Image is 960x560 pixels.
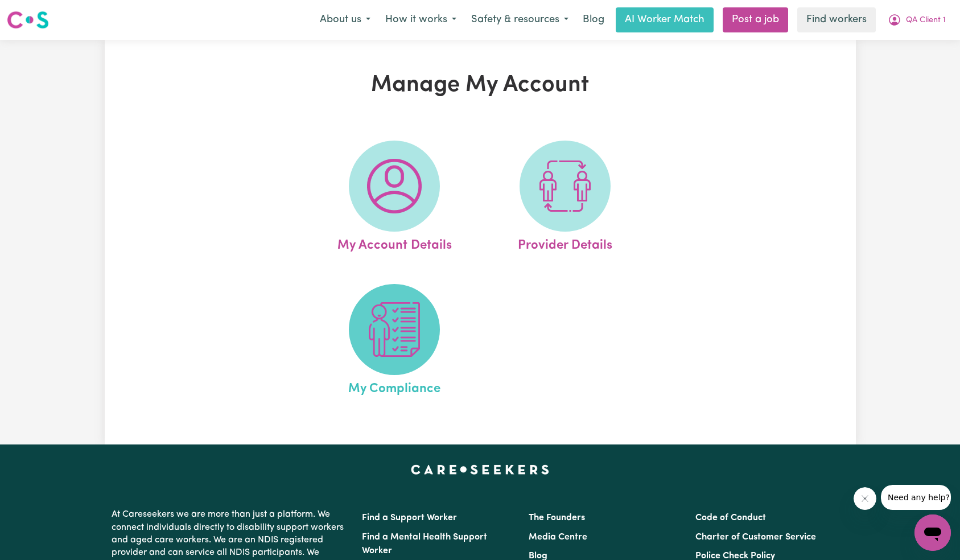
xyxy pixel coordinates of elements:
[529,513,585,522] a: The Founders
[797,7,876,32] a: Find workers
[411,465,549,474] a: Careseekers home page
[362,513,457,522] a: Find a Support Worker
[723,7,788,32] a: Post a job
[854,487,876,510] iframe: Close message
[378,8,464,32] button: How it works
[518,232,612,256] span: Provider Details
[337,232,452,256] span: My Account Details
[312,141,476,256] a: My Account Details
[880,8,953,32] button: My Account
[237,72,724,99] h1: Manage My Account
[7,7,49,33] a: Careseekers logo
[695,513,766,522] a: Code of Conduct
[483,141,647,256] a: Provider Details
[312,284,476,399] a: My Compliance
[881,485,951,510] iframe: Message from company
[362,533,487,555] a: Find a Mental Health Support Worker
[695,533,816,542] a: Charter of Customer Service
[529,533,587,542] a: Media Centre
[7,10,49,30] img: Careseekers logo
[616,7,714,32] a: AI Worker Match
[906,14,946,27] span: QA Client 1
[914,514,951,551] iframe: Button to launch messaging window
[576,7,611,32] a: Blog
[348,375,440,399] span: My Compliance
[464,8,576,32] button: Safety & resources
[312,8,378,32] button: About us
